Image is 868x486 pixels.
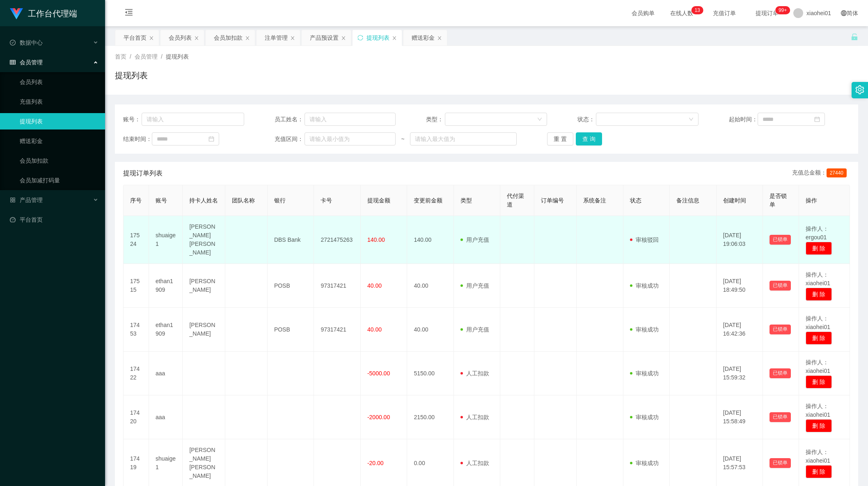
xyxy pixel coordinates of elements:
button: 删 除 [806,465,832,478]
p: 3 [697,6,700,14]
span: 序号 [130,197,142,204]
img: logo.9652507e.png [10,8,23,20]
a: 赠送彩金 [20,133,98,149]
td: POSB [268,264,314,308]
td: [DATE] 15:59:32 [717,352,763,395]
i: 图标: close [149,36,154,41]
button: 已锁单 [770,368,791,378]
span: 40.00 [367,282,382,289]
a: 提现列表 [20,113,98,129]
button: 删 除 [806,375,832,388]
i: 图标: setting [855,85,864,94]
div: 平台首页 [124,30,147,45]
div: 注单管理 [265,30,288,45]
i: 图标: down [537,117,542,123]
span: 产品管理 [10,197,43,203]
div: 产品预设置 [310,30,339,45]
span: 变更前金额 [414,197,442,204]
button: 删 除 [806,242,832,255]
span: -2000.00 [367,414,390,420]
td: [DATE] 15:58:49 [717,395,763,439]
p: 1 [694,6,697,14]
a: 会员列表 [20,74,98,90]
button: 已锁单 [770,458,791,468]
span: 审核成功 [630,370,659,377]
span: 起始时间： [729,115,758,124]
td: 97317421 [314,308,361,352]
span: 团队名称 [232,197,255,204]
a: 会员加减打码量 [20,172,98,188]
sup: 13 [691,6,703,14]
i: 图标: close [437,36,442,41]
td: DBS Bank [268,216,314,264]
td: aaa [149,395,183,439]
div: 充值总金额： [792,168,850,178]
td: 97317421 [314,264,361,308]
span: 订单编号 [541,197,564,204]
span: 140.00 [367,236,385,243]
i: 图标: close [245,36,250,41]
span: 会员管理 [10,59,43,66]
span: 用户充值 [460,282,489,289]
button: 已锁单 [770,325,791,334]
td: [DATE] 16:42:36 [717,308,763,352]
td: [PERSON_NAME] [183,264,225,308]
span: 用户充值 [460,236,489,243]
input: 请输入最大值为 [410,132,517,145]
td: ethan1909 [149,308,183,352]
span: 提现列表 [166,53,189,60]
span: 操作人：xiaohei01 [806,359,830,374]
span: 操作人：xiaohei01 [806,403,830,418]
span: 代付渠道 [507,193,524,208]
span: 结束时间： [123,135,152,143]
sup: 975 [775,6,790,14]
span: 类型 [460,197,472,204]
span: 数据中心 [10,39,43,46]
td: [DATE] 18:49:50 [717,264,763,308]
td: shuaige1 [149,216,183,264]
i: 图标: close [194,36,199,41]
span: 充值订单 [709,10,740,16]
i: 图标: unlock [851,33,858,41]
span: 充值区间： [275,135,305,143]
div: 会员列表 [169,30,192,45]
span: 持卡人姓名 [189,197,218,204]
input: 请输入最小值为 [305,132,396,145]
input: 请输入 [305,113,396,126]
span: -20.00 [367,460,384,466]
span: 人工扣款 [460,460,489,466]
i: 图标: menu-fold [115,0,143,27]
span: 审核成功 [630,326,659,333]
i: 图标: down [689,117,694,123]
span: 审核成功 [630,282,659,289]
span: 在线人数 [666,10,697,16]
span: 用户充值 [460,326,489,333]
span: 卡号 [321,197,332,204]
span: 操作 [806,197,817,204]
button: 重 置 [547,132,573,145]
span: 创建时间 [723,197,746,204]
a: 会员加扣款 [20,152,98,169]
td: [PERSON_NAME] [183,308,225,352]
span: 首页 [115,53,126,60]
i: 图标: calendar [208,136,214,142]
i: 图标: appstore-o [10,197,16,203]
button: 查 询 [576,132,602,145]
span: 会员管理 [135,53,158,60]
span: 40.00 [367,326,382,333]
i: 图标: sync [357,35,363,41]
span: 审核成功 [630,460,659,466]
button: 删 除 [806,288,832,301]
a: 工作台代理端 [10,10,77,16]
td: 2721475263 [314,216,361,264]
span: 类型： [426,115,445,124]
span: 状态： [577,115,596,124]
span: 是否锁单 [770,193,787,208]
i: 图标: close [392,36,397,41]
span: ~ [396,135,410,143]
span: 银行 [274,197,286,204]
td: 40.00 [407,308,454,352]
i: 图标: close [290,36,295,41]
span: 操作人：ergou01 [806,225,829,241]
td: 17515 [124,264,149,308]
